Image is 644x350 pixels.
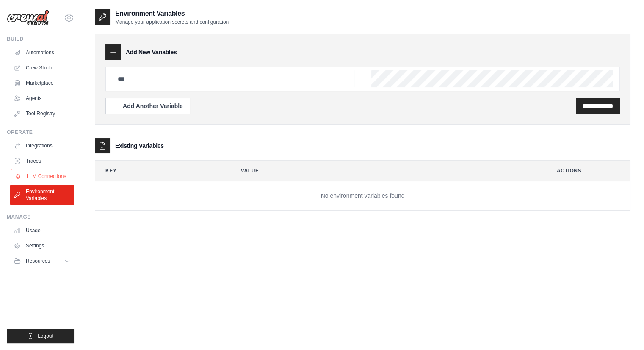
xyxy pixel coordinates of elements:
button: Add Another Variable [105,98,190,114]
th: Value [231,161,540,181]
h3: Existing Variables [115,142,164,150]
a: LLM Connections [11,169,75,183]
a: Tool Registry [10,107,74,120]
div: Add Another Variable [113,102,183,110]
a: Traces [10,154,74,168]
p: Manage your application secrets and configuration [115,19,229,25]
h2: Environment Variables [115,8,229,19]
a: Agents [10,92,74,105]
td: No environment variables found [95,181,630,211]
span: Resources [26,258,50,264]
a: Usage [10,224,74,237]
div: Build [7,36,74,42]
a: Integrations [10,139,74,153]
th: Key [95,161,224,181]
a: Automations [10,46,74,59]
a: Environment Variables [10,185,74,205]
div: Operate [7,129,74,136]
button: Logout [7,329,74,343]
img: Logo [7,10,49,26]
a: Marketplace [10,76,74,90]
div: Manage [7,214,74,220]
button: Resources [10,254,74,268]
a: Crew Studio [10,61,74,75]
span: Logout [38,333,53,339]
th: Actions [547,161,630,181]
a: Settings [10,239,74,253]
h3: Add New Variables [126,48,177,56]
